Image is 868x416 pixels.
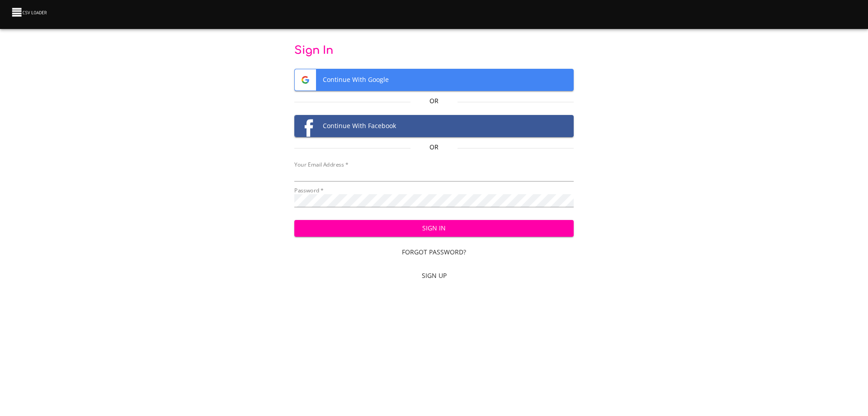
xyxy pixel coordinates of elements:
p: Or [410,96,457,105]
p: Sign In [294,43,574,58]
span: Forgot Password? [298,247,571,258]
span: Continue With Facebook [295,115,574,137]
span: Continue With Google [295,69,574,91]
img: CSV Loader [11,6,49,19]
label: Password [294,188,324,193]
a: Forgot Password? [294,244,574,261]
span: Sign In [302,223,567,234]
label: Your Email Address [294,162,348,167]
p: Or [410,143,457,152]
a: Sign Up [294,268,574,284]
img: Facebook logo [295,115,316,137]
button: Sign In [294,220,574,237]
button: Google logoContinue With Google [294,69,574,91]
img: Google logo [295,69,316,91]
button: Facebook logoContinue With Facebook [294,115,574,137]
span: Sign Up [298,270,571,282]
